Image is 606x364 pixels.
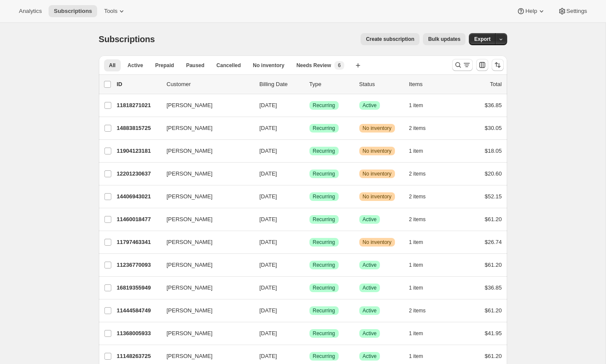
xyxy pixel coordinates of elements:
[409,168,435,180] button: 2 items
[117,147,160,155] p: 11904123181
[313,193,335,200] span: Recurring
[217,62,241,69] span: Cancelled
[49,5,97,17] button: Subscriptions
[363,148,392,154] span: No inventory
[162,167,248,181] button: [PERSON_NAME]
[260,216,277,222] span: [DATE]
[566,8,587,15] span: Settings
[162,258,248,272] button: [PERSON_NAME]
[260,102,277,108] span: [DATE]
[260,284,277,291] span: [DATE]
[260,353,277,359] span: [DATE]
[260,307,277,314] span: [DATE]
[363,307,377,314] span: Active
[167,284,213,292] span: [PERSON_NAME]
[313,216,335,223] span: Recurring
[363,284,377,291] span: Active
[167,329,213,338] span: [PERSON_NAME]
[409,102,423,109] span: 1 item
[99,5,131,17] button: Tools
[409,239,423,246] span: 1 item
[313,148,335,154] span: Recurring
[117,101,160,110] p: 11818271021
[186,62,205,69] span: Paused
[428,36,460,43] span: Bulk updates
[313,102,335,109] span: Recurring
[117,259,502,271] div: 11236770093[PERSON_NAME][DATE]SuccessRecurringSuccessActive1 item$61.20
[485,239,502,245] span: $26.74
[485,262,502,268] span: $61.20
[485,148,502,154] span: $18.05
[117,124,160,133] p: 14883815725
[117,215,160,224] p: 11460018477
[117,192,160,201] p: 14406943021
[492,59,504,71] button: Sort the results
[409,145,433,157] button: 1 item
[409,330,423,337] span: 1 item
[409,170,426,177] span: 2 items
[313,262,335,268] span: Recurring
[117,329,160,338] p: 11368005933
[409,80,452,89] div: Items
[253,62,284,69] span: No inventory
[167,192,213,201] span: [PERSON_NAME]
[162,327,248,340] button: [PERSON_NAME]
[511,5,551,17] button: Help
[309,80,352,89] div: Type
[485,193,502,200] span: $52.15
[167,124,213,133] span: [PERSON_NAME]
[485,353,502,359] span: $61.20
[363,125,392,132] span: No inventory
[409,193,426,200] span: 2 items
[155,62,174,69] span: Prepaid
[361,33,419,45] button: Create subscription
[117,350,502,362] div: 11148263725[PERSON_NAME][DATE]SuccessRecurringSuccessActive1 item$61.20
[363,239,392,246] span: No inventory
[313,353,335,360] span: Recurring
[260,125,277,131] span: [DATE]
[409,236,433,248] button: 1 item
[167,261,213,269] span: [PERSON_NAME]
[117,238,160,247] p: 11797463341
[117,236,502,248] div: 11797463341[PERSON_NAME][DATE]SuccessRecurringWarningNo inventory1 item$26.74
[351,59,365,71] button: Create new view
[409,122,435,134] button: 2 items
[109,62,116,69] span: All
[366,36,414,43] span: Create subscription
[485,125,502,131] span: $30.05
[99,34,155,44] span: Subscriptions
[167,101,213,110] span: [PERSON_NAME]
[162,349,248,363] button: [PERSON_NAME]
[363,102,377,109] span: Active
[117,213,502,225] div: 11460018477[PERSON_NAME][DATE]SuccessRecurringSuccessActive2 items$61.20
[409,305,435,317] button: 2 items
[117,261,160,269] p: 11236770093
[167,352,213,361] span: [PERSON_NAME]
[162,213,248,226] button: [PERSON_NAME]
[469,33,496,45] button: Export
[490,80,502,89] p: Total
[117,284,160,292] p: 16819355949
[553,5,592,17] button: Settings
[363,330,377,337] span: Active
[128,62,143,69] span: Active
[485,170,502,177] span: $20.60
[167,306,213,315] span: [PERSON_NAME]
[409,284,423,291] span: 1 item
[409,191,435,203] button: 2 items
[409,282,433,294] button: 1 item
[474,36,490,43] span: Export
[117,305,502,317] div: 11444584749[PERSON_NAME][DATE]SuccessRecurringSuccessActive2 items$61.20
[313,170,335,177] span: Recurring
[409,353,423,360] span: 1 item
[117,122,502,134] div: 14883815725[PERSON_NAME][DATE]SuccessRecurringWarningNo inventory2 items$30.05
[117,282,502,294] div: 16819355949[PERSON_NAME][DATE]SuccessRecurringSuccessActive1 item$36.85
[359,80,402,89] p: Status
[260,239,277,245] span: [DATE]
[338,62,341,69] span: 6
[409,148,423,154] span: 1 item
[19,8,42,15] span: Analytics
[162,144,248,158] button: [PERSON_NAME]
[260,80,303,89] p: Billing Date
[167,238,213,247] span: [PERSON_NAME]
